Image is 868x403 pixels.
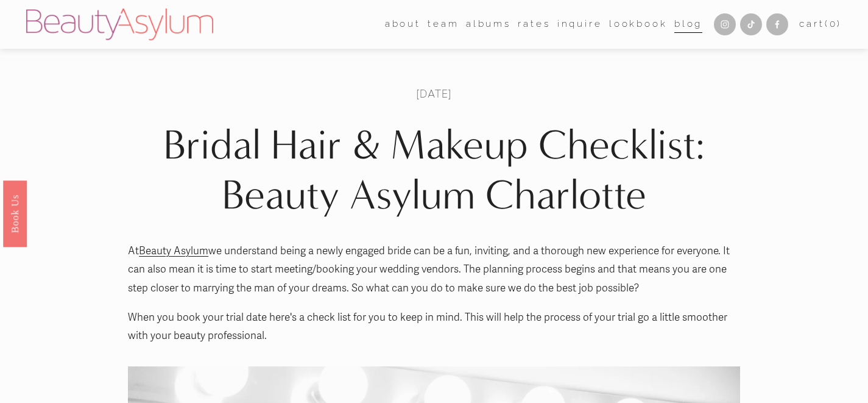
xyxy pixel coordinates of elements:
a: Lookbook [609,15,668,34]
a: Inquire [557,15,602,34]
a: Book Us [3,180,27,246]
a: Instagram [714,13,736,35]
a: Beauty Asylum [139,244,208,257]
span: team [428,16,459,33]
h1: Bridal Hair & Makeup Checklist: Beauty Asylum Charlotte [128,121,740,221]
a: Rates [518,15,550,34]
a: albums [466,15,511,34]
a: 0 items in cart [799,16,842,33]
img: Beauty Asylum | Bridal Hair &amp; Makeup Charlotte &amp; Atlanta [26,9,213,40]
span: about [385,16,421,33]
span: 0 [830,18,838,29]
a: folder dropdown [385,15,421,34]
a: Facebook [766,13,788,35]
p: When you book your trial date here's a check list for you to keep in mind. This will help the pro... [128,308,740,346]
p: At we understand being a newly engaged bride can be a fun, inviting, and a thorough new experienc... [128,242,740,298]
span: ( ) [825,18,842,29]
a: TikTok [740,13,762,35]
a: Blog [674,15,702,34]
a: folder dropdown [428,15,459,34]
span: [DATE] [416,87,451,101]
